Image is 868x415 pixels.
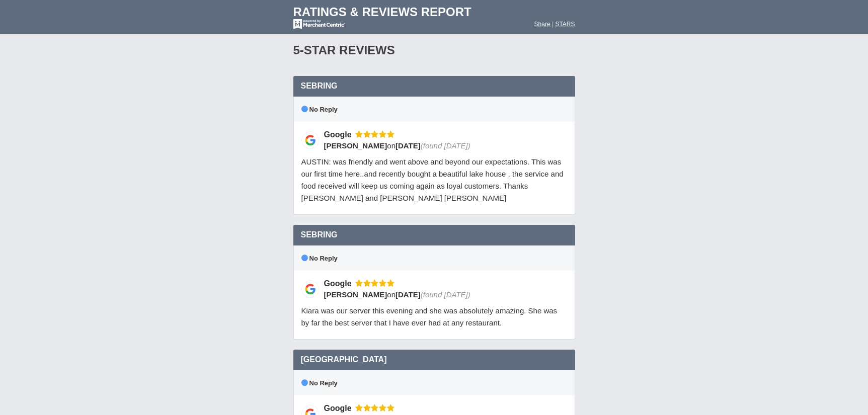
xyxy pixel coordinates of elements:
img: mc-powered-by-logo-white-103.png [293,19,345,29]
span: AUSTIN: was friendly and went above and beyond our expectations. This was our first time here..an... [301,157,564,202]
a: Share [534,21,550,28]
span: Kiara was our server this evening and she was absolutely amazing. She was by far the best server ... [301,306,558,327]
span: Sebring [301,230,338,239]
span: | [552,21,554,28]
div: on [324,289,561,300]
span: [GEOGRAPHIC_DATA] [301,355,387,364]
span: [PERSON_NAME] [324,141,387,150]
span: [DATE] [396,141,421,150]
a: STARS [555,21,575,28]
span: Sebring [301,81,338,90]
span: No Reply [301,255,338,262]
span: (found [DATE]) [421,141,470,150]
div: 5-Star Reviews [293,34,575,67]
div: Google [324,129,355,140]
img: Google [301,131,319,149]
span: [DATE] [396,290,421,299]
span: No Reply [301,106,338,113]
span: (found [DATE]) [421,290,470,299]
div: Google [324,278,355,289]
div: on [324,140,561,151]
span: [PERSON_NAME] [324,290,387,299]
span: No Reply [301,379,338,387]
img: Google [301,280,319,298]
div: Google [324,403,355,413]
